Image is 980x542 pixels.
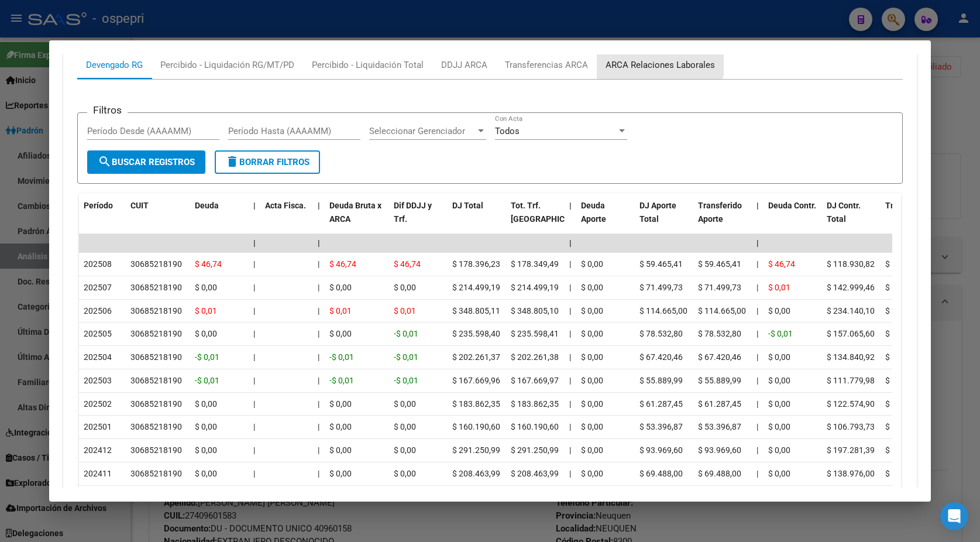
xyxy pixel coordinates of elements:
span: $ 67.420,46 [698,352,741,362]
span: $ 0,00 [768,445,790,455]
span: Acta Fisca. [265,201,306,210]
datatable-header-cell: CUIT [126,193,190,245]
span: | [253,329,255,338]
datatable-header-cell: | [249,193,260,245]
span: | [253,352,255,362]
span: $ 106.793,73 [885,422,933,431]
span: -$ 0,01 [329,376,354,385]
span: $ 348.805,10 [511,306,559,315]
span: | [253,376,255,385]
span: | [318,283,319,292]
datatable-header-cell: Acta Fisca. [260,193,313,245]
span: | [569,238,572,248]
span: $ 0,00 [329,445,352,455]
span: $ 106.793,73 [827,422,875,431]
div: 30685218190 [130,327,182,341]
span: $ 138.975,99 [885,469,933,478]
span: $ 0,00 [768,352,790,362]
span: $ 291.250,99 [511,445,559,455]
span: | [757,469,758,478]
span: $ 202.261,37 [452,352,500,362]
span: | [569,306,571,315]
span: CUIT [130,201,149,210]
div: 30685218190 [130,420,182,434]
span: $ 235.598,41 [511,329,559,338]
span: $ 0,01 [329,306,352,315]
span: Período [84,201,113,210]
mat-icon: delete [225,155,239,169]
span: $ 78.532,80 [639,329,683,338]
span: $ 160.190,60 [511,422,559,431]
span: | [253,422,255,431]
mat-icon: search [98,155,112,169]
span: $ 0,00 [195,329,217,338]
span: $ 160.190,60 [452,422,500,431]
div: Transferencias ARCA [505,59,588,71]
span: Tot. Trf. [GEOGRAPHIC_DATA] [511,201,590,224]
span: $ 122.574,90 [885,399,933,409]
span: $ 0,00 [329,469,352,478]
span: $ 0,00 [195,445,217,455]
span: $ 0,00 [581,283,603,292]
div: Devengado RG [86,59,143,71]
span: $ 0,00 [394,469,416,478]
span: | [318,238,320,248]
div: 30685218190 [130,467,182,481]
span: $ 0,00 [394,422,416,431]
span: $ 46,74 [195,259,222,269]
span: $ 53.396,87 [639,422,683,431]
span: | [757,283,758,292]
span: | [253,259,255,269]
span: $ 0,00 [329,329,352,338]
span: | [569,399,571,409]
span: $ 348.805,11 [452,306,500,315]
span: $ 69.488,00 [698,469,741,478]
div: ARCA Relaciones Laborales [606,59,715,71]
span: $ 0,00 [394,283,416,292]
datatable-header-cell: DJ Contr. Total [822,193,881,245]
span: Todos [495,126,520,136]
span: | [253,238,256,248]
div: 30685218190 [130,351,182,364]
span: $ 178.396,23 [452,259,500,269]
span: Seleccionar Gerenciador [369,126,476,136]
span: | [569,201,572,210]
span: $ 69.488,00 [639,469,683,478]
span: Buscar Registros [98,157,195,167]
span: $ 157.065,60 [827,329,875,338]
span: $ 167.669,97 [511,376,559,385]
datatable-header-cell: Deuda Bruta x ARCA [325,193,389,245]
span: | [569,259,571,269]
span: 202507 [84,283,112,292]
datatable-header-cell: Transferido Aporte [693,193,752,245]
span: -$ 0,01 [394,329,418,338]
datatable-header-cell: Deuda [190,193,249,245]
span: | [569,283,571,292]
span: $ 0,00 [581,259,603,269]
span: $ 214.499,19 [511,283,559,292]
span: $ 0,00 [329,422,352,431]
h3: Filtros [87,104,128,116]
span: 202503 [84,376,112,385]
span: $ 93.969,60 [698,445,741,455]
span: | [757,201,759,210]
span: | [757,259,758,269]
span: $ 46,74 [394,259,421,269]
span: | [253,201,256,210]
span: $ 0,00 [768,306,790,315]
span: $ 197.281,39 [827,445,875,455]
span: 202504 [84,352,112,362]
datatable-header-cell: DJ Total [448,193,506,245]
span: -$ 0,01 [394,376,418,385]
span: $ 234.140,10 [885,306,933,315]
span: | [318,469,319,478]
span: | [569,445,571,455]
span: Trf Contr. [885,201,920,210]
span: 202506 [84,306,112,315]
span: $ 111.779,98 [827,376,875,385]
span: $ 134.840,92 [885,352,933,362]
span: $ 122.574,90 [827,399,875,409]
datatable-header-cell: Deuda Contr. [764,193,822,245]
span: $ 111.779,98 [885,376,933,385]
datatable-header-cell: DJ Aporte Total [635,193,693,245]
